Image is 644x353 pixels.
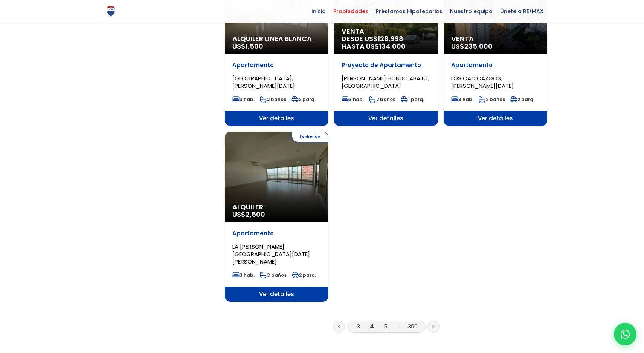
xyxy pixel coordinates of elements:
span: Venta [451,35,540,43]
span: 235,000 [464,41,493,51]
span: Inicio [308,6,330,17]
span: Alquiler [232,203,321,211]
span: 3 baños [260,272,287,278]
p: Proyecto de Apartamento [342,61,430,69]
p: Apartamento [232,61,321,69]
span: 134,000 [379,41,406,51]
a: 5 [384,322,388,330]
span: Exclusiva [292,132,328,142]
span: 1,500 [246,41,263,51]
p: Apartamento [451,61,540,69]
span: US$ [232,210,265,219]
span: Ver detalles [225,111,328,126]
span: HASTA US$ [342,43,430,50]
span: US$ [451,41,493,51]
span: DESDE US$ [342,35,430,50]
span: 2,500 [246,210,265,219]
span: 2 baños [369,96,395,103]
p: Apartamento [232,230,321,237]
span: Alquiler Linea Blanca [232,35,321,43]
span: 128,998 [378,34,403,43]
a: Exclusiva Alquiler US$2,500 Apartamento LA [PERSON_NAME][GEOGRAPHIC_DATA][DATE][PERSON_NAME] 3 ha... [225,132,328,302]
span: 3 hab. [232,272,255,278]
a: ... [397,322,401,330]
span: LA [PERSON_NAME][GEOGRAPHIC_DATA][DATE][PERSON_NAME] [232,242,310,266]
span: Venta [342,28,430,35]
span: [GEOGRAPHIC_DATA], [PERSON_NAME][DATE] [232,74,295,90]
span: Únete a RE/MAX [496,6,547,17]
span: Préstamos Hipotecarios [372,6,446,17]
a: 3 [357,322,360,330]
span: Nuestro equipo [446,6,496,17]
span: LOS CACICAZGOS, [PERSON_NAME][DATE] [451,74,514,90]
span: Ver detalles [444,111,547,126]
span: 2 baños [260,96,286,103]
span: 2 parq. [510,96,534,103]
span: 2 parq. [292,272,316,278]
span: 3 hab. [451,96,473,103]
a: 390 [407,322,418,330]
a: 4 [370,322,374,330]
span: 3 hab. [342,96,364,103]
span: 3 hab. [232,96,255,103]
span: 2 parq. [291,96,316,103]
span: 2 baños [479,96,505,103]
span: Ver detalles [334,111,438,126]
span: Propiedades [330,6,372,17]
span: 1 parq. [401,96,424,103]
span: [PERSON_NAME] HONDO ABAJO, [GEOGRAPHIC_DATA] [342,74,429,90]
img: Logo de REMAX [104,5,118,18]
span: Ver detalles [225,287,328,302]
span: US$ [232,41,263,51]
